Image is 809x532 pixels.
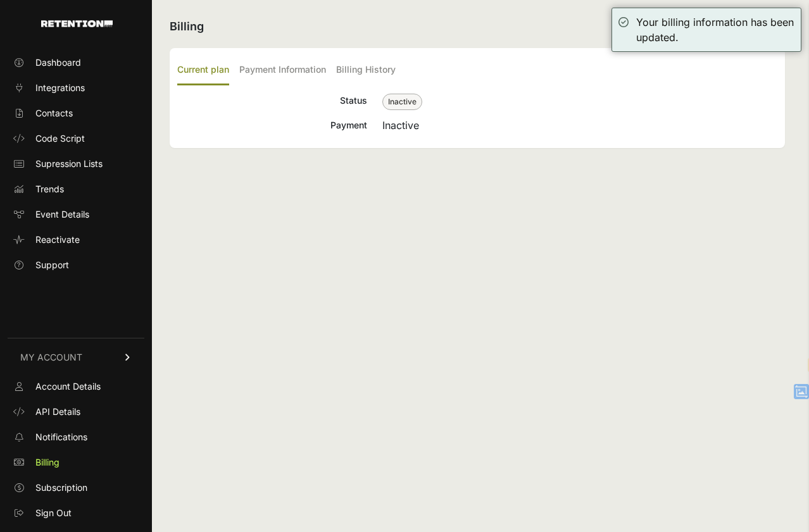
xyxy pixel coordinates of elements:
[35,56,81,69] span: Dashboard
[8,255,144,275] a: Support
[35,233,80,246] span: Reactivate
[8,230,144,250] a: Reactivate
[35,183,64,195] span: Trends
[35,158,103,170] span: Supression Lists
[35,507,72,519] span: Sign Out
[8,376,144,397] a: Account Details
[35,208,89,221] span: Event Details
[8,503,144,523] a: Sign Out
[177,93,367,110] div: Status
[8,128,144,149] a: Code Script
[8,402,144,422] a: API Details
[8,427,144,447] a: Notifications
[8,338,144,376] a: MY ACCOUNT
[35,380,101,393] span: Account Details
[20,351,82,364] span: MY ACCOUNT
[8,78,144,98] a: Integrations
[636,15,794,45] div: Your billing information has been updated.
[35,431,87,443] span: Notifications
[35,82,85,94] span: Integrations
[8,103,144,123] a: Contacts
[8,452,144,473] a: Billing
[8,154,144,174] a: Supression Lists
[35,481,87,494] span: Subscription
[382,94,422,110] span: Inactive
[8,204,144,225] a: Event Details
[336,56,396,85] label: Billing History
[177,118,367,133] div: Payment
[177,56,229,85] label: Current plan
[41,20,113,27] img: Retention.com
[170,18,785,35] h2: Billing
[35,405,80,418] span: API Details
[35,456,60,469] span: Billing
[35,132,85,145] span: Code Script
[8,179,144,199] a: Trends
[35,107,73,120] span: Contacts
[35,259,69,271] span: Support
[8,478,144,498] a: Subscription
[382,118,777,133] div: Inactive
[239,56,326,85] label: Payment Information
[8,53,144,73] a: Dashboard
